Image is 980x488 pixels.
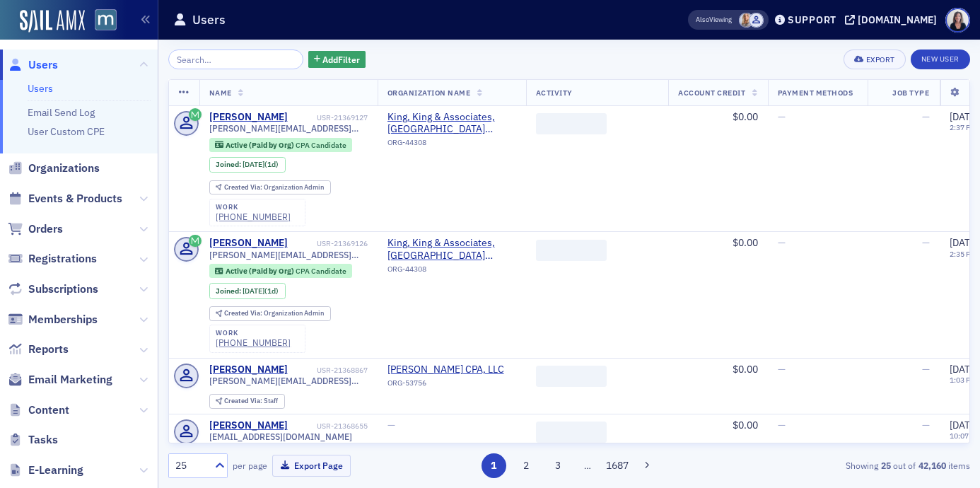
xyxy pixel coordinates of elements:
span: E-Learning [28,463,83,478]
a: Memberships [8,312,98,327]
div: Created Via: Staff [209,394,285,409]
a: Content [8,402,69,418]
div: work [216,329,291,337]
a: Active (Paid by Org) CPA Candidate [215,140,346,149]
a: Email Send Log [28,106,95,119]
button: Export Page [272,455,351,477]
span: [PERSON_NAME][EMAIL_ADDRESS][DOMAIN_NAME] [209,376,368,386]
a: Users [8,57,58,73]
div: Organization Admin [224,184,324,192]
span: $0.00 [733,419,758,431]
span: Orders [28,221,63,237]
a: [PERSON_NAME] [209,111,288,124]
div: ORG-44308 [387,265,516,279]
time: 1:03 PM [950,375,976,385]
a: Orders [8,221,63,237]
span: King, King & Associates, PA (Baltimore, MD) [387,237,516,262]
span: Job Type [892,88,929,98]
img: SailAMX [95,9,117,31]
span: — [922,363,930,376]
span: Users [28,57,58,73]
div: Joined: 2025-10-13 00:00:00 [209,283,286,298]
a: [PERSON_NAME] [209,419,288,432]
span: Tasks [28,432,58,448]
span: Active (Paid by Org) [226,140,296,150]
h1: Users [192,11,226,28]
div: Showing out of items [713,459,970,472]
button: 1687 [605,453,630,478]
div: Joined: 2025-10-13 00:00:00 [209,157,286,173]
div: USR-21368867 [290,366,368,375]
span: [PERSON_NAME][EMAIL_ADDRESS][PERSON_NAME][DOMAIN_NAME] [209,250,368,260]
span: Active (Paid by Org) [226,266,296,276]
span: $0.00 [733,363,758,376]
span: Deborah L. Blair CPA, LLC [387,364,516,376]
span: — [778,419,786,431]
button: [DOMAIN_NAME] [845,15,942,25]
div: Active (Paid by Org): Active (Paid by Org): CPA Candidate [209,138,353,152]
span: — [387,419,395,431]
span: $0.00 [733,236,758,249]
a: User Custom CPE [28,125,105,138]
span: [PERSON_NAME][EMAIL_ADDRESS][DOMAIN_NAME] [209,123,368,134]
a: [PERSON_NAME] [209,364,288,376]
span: [EMAIL_ADDRESS][DOMAIN_NAME] [209,431,352,442]
button: 2 [513,453,538,478]
span: Add Filter [322,53,360,66]
span: Name [209,88,232,98]
span: CPA Candidate [296,266,346,276]
a: [PERSON_NAME] CPA, LLC [387,364,516,376]
span: Emily Trott [739,13,754,28]
a: [PHONE_NUMBER] [216,337,291,348]
span: King, King & Associates, PA (Baltimore, MD) [387,111,516,136]
span: Email Marketing [28,372,112,388]
span: — [778,236,786,249]
div: Export [866,56,895,64]
span: — [922,236,930,249]
span: [DATE] [950,110,979,123]
a: Tasks [8,432,58,448]
span: CPA Candidate [296,140,346,150]
span: Payment Methods [778,88,853,98]
span: ‌ [536,113,607,134]
a: King, King & Associates, [GEOGRAPHIC_DATA] ([GEOGRAPHIC_DATA], [GEOGRAPHIC_DATA]) [387,111,516,136]
a: [PERSON_NAME] [209,237,288,250]
div: (1d) [243,160,279,169]
span: Events & Products [28,191,122,207]
span: [DATE] [243,286,264,296]
a: View Homepage [85,9,117,33]
strong: 25 [878,459,893,472]
label: per page [233,459,267,472]
span: ‌ [536,422,607,443]
div: Also [696,15,709,24]
a: King, King & Associates, [GEOGRAPHIC_DATA] ([GEOGRAPHIC_DATA], [GEOGRAPHIC_DATA]) [387,237,516,262]
span: Registrations [28,251,97,267]
time: 2:37 PM [950,122,976,132]
button: AddFilter [308,51,366,69]
span: Viewing [696,15,732,25]
span: ‌ [536,366,607,387]
div: USR-21369126 [290,239,368,248]
button: Export [844,50,905,69]
div: work [216,203,291,211]
span: Joined : [216,286,243,296]
div: Active (Paid by Org): Active (Paid by Org): CPA Candidate [209,264,353,278]
a: Registrations [8,251,97,267]
input: Search… [168,50,303,69]
span: … [578,459,597,472]
a: Organizations [8,161,100,176]
div: [PHONE_NUMBER] [216,211,291,222]
span: — [922,419,930,431]
span: Reports [28,342,69,357]
span: Memberships [28,312,98,327]
span: [DATE] [950,363,979,376]
span: Content [28,402,69,418]
span: Organizations [28,161,100,176]
a: E-Learning [8,463,83,478]
div: ORG-44308 [387,138,516,152]
div: [DOMAIN_NAME] [858,13,937,26]
span: Created Via : [224,182,264,192]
